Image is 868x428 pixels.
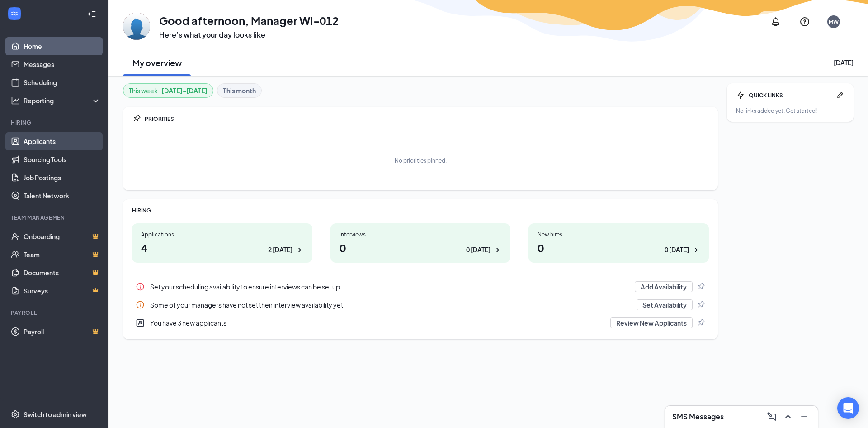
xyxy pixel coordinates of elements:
[538,231,700,238] div: New hires
[528,223,709,263] a: New hires00 [DATE]ArrowRight
[24,73,101,91] a: Scheduling
[24,264,101,282] a: DocumentsCrown
[330,223,511,263] a: Interviews00 [DATE]ArrowRight
[87,10,96,19] svg: Collapse
[829,18,839,26] div: MW
[837,397,859,419] div: Open Intercom Messenger
[11,214,99,221] div: Team Management
[24,227,101,245] a: OnboardingCrown
[24,322,101,341] a: PayrollCrown
[150,282,629,291] div: Set your scheduling availability to ensure interviews can be set up
[24,55,101,73] a: Messages
[610,317,693,328] button: Review New Applicants
[136,318,145,327] svg: UserEntity
[129,86,208,96] div: This week :
[637,299,693,310] button: Set Availability
[24,245,101,264] a: TeamCrown
[691,245,700,255] svg: ArrowRight
[132,57,182,68] h2: My overview
[799,411,810,422] svg: Minimize
[123,13,150,40] img: Manager WI-012
[268,245,292,255] div: 2 [DATE]
[141,231,303,238] div: Applications
[132,314,709,332] div: You have 3 new applicants
[24,187,101,205] a: Talent Network
[159,30,339,40] h3: Here’s what your day looks like
[24,410,87,419] div: Switch to admin view
[132,207,709,214] div: HIRING
[11,410,20,419] svg: Settings
[783,411,793,422] svg: ChevronUp
[132,296,709,314] a: InfoSome of your managers have not set their interview availability yetSet AvailabilityPin
[340,240,502,255] h1: 0
[294,245,303,255] svg: ArrowRight
[796,409,811,424] button: Minimize
[696,300,705,309] svg: Pin
[150,318,605,327] div: You have 3 new applicants
[672,412,724,422] h3: SMS Messages
[10,9,19,18] svg: WorkstreamLogo
[145,115,709,123] div: PRIORITIES
[780,409,794,424] button: ChevronUp
[24,37,101,55] a: Home
[132,278,709,296] div: Set your scheduling availability to ensure interviews can be set up
[223,86,256,96] b: This month
[132,114,141,123] svg: Pin
[24,132,101,150] a: Applicants
[132,296,709,314] div: Some of your managers have not set their interview availability yet
[11,96,20,105] svg: Analysis
[141,240,303,255] h1: 4
[736,91,745,100] svg: Bolt
[736,107,844,115] div: No links added yet. Get started!
[395,157,447,164] div: No priorities pinned.
[799,16,810,27] svg: QuestionInfo
[136,282,145,291] svg: Info
[132,278,709,296] a: InfoSet your scheduling availability to ensure interviews can be set upAdd AvailabilityPin
[132,223,312,263] a: Applications42 [DATE]ArrowRight
[749,91,832,99] div: QUICK LINKS
[161,86,208,96] b: [DATE] - [DATE]
[466,245,491,255] div: 0 [DATE]
[835,91,844,100] svg: Pen
[764,409,778,424] button: ComposeMessage
[24,282,101,300] a: SurveysCrown
[766,411,777,422] svg: ComposeMessage
[834,58,854,67] div: [DATE]
[696,282,705,291] svg: Pin
[24,96,101,105] div: Reporting
[340,231,502,238] div: Interviews
[635,281,693,292] button: Add Availability
[11,309,99,317] div: Payroll
[492,245,501,255] svg: ArrowRight
[665,245,689,255] div: 0 [DATE]
[11,119,99,126] div: Hiring
[24,150,101,168] a: Sourcing Tools
[136,300,145,309] svg: Info
[696,318,705,327] svg: Pin
[24,168,101,187] a: Job Postings
[770,16,781,27] svg: Notifications
[132,314,709,332] a: UserEntityYou have 3 new applicantsReview New ApplicantsPin
[150,300,631,309] div: Some of your managers have not set their interview availability yet
[159,13,339,28] h1: Good afternoon, Manager WI-012
[538,240,700,255] h1: 0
